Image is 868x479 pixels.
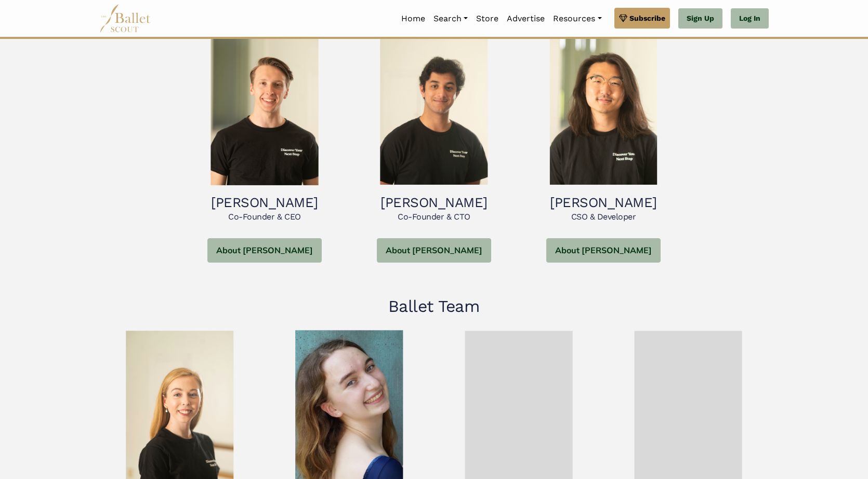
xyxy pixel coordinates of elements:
[188,194,341,212] h3: [PERSON_NAME]
[503,8,549,30] a: Advertise
[377,238,491,263] button: About [PERSON_NAME]
[429,8,472,30] a: Search
[614,8,670,29] a: Subscribe
[527,194,680,212] h3: [PERSON_NAME]
[207,238,322,263] button: About [PERSON_NAME]
[731,8,769,29] a: Log In
[358,194,510,212] h3: [PERSON_NAME]
[103,296,765,318] h2: Ballet Team
[358,212,510,223] h5: Co-Founder & CTO
[527,212,680,223] h5: CSO & Developer
[678,8,722,29] a: Sign Up
[546,238,661,263] button: About [PERSON_NAME]
[188,212,341,223] h5: Co-Founder & CEO
[472,8,503,30] a: Store
[619,12,627,24] img: gem.svg
[397,8,429,30] a: Home
[629,12,665,24] span: Subscribe
[549,8,606,30] a: Resources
